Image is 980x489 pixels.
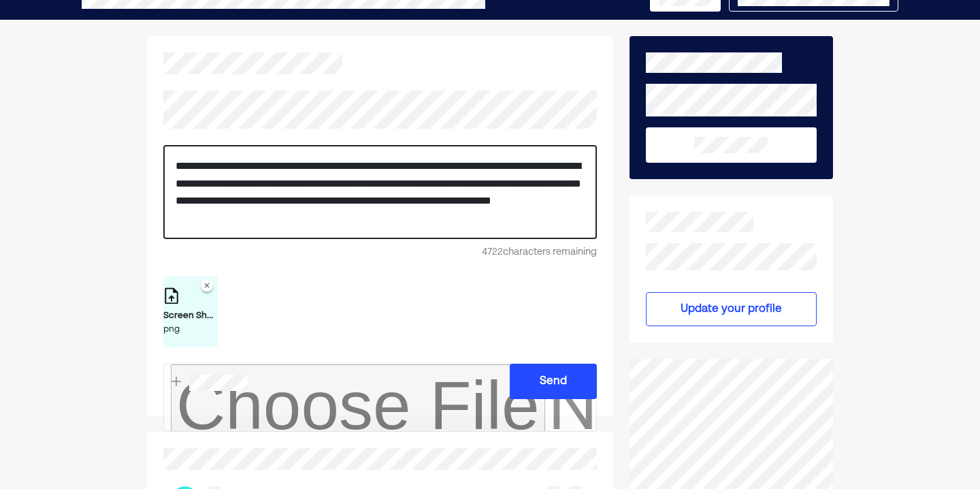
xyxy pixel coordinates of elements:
[646,292,817,326] button: Update your profile
[163,145,597,239] div: Rich Text Editor. Editing area: main
[163,323,218,336] div: png
[163,309,218,323] div: Screen Shot [DATE] 7.11.06 PM.png
[510,364,596,399] button: Send
[163,245,597,259] div: 4722 characters remaining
